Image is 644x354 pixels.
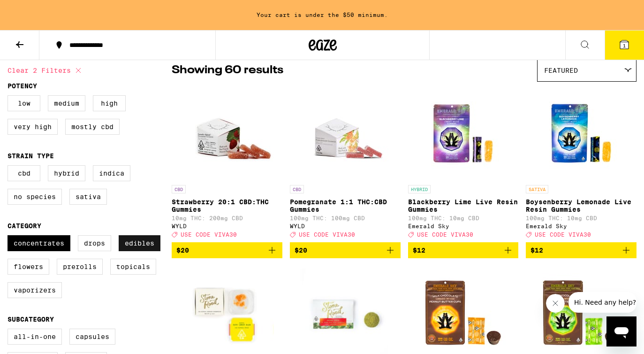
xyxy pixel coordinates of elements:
label: High [93,95,126,111]
p: 100mg THC: 100mg CBD [290,215,401,221]
label: CBD [8,165,40,181]
span: $20 [176,246,189,254]
div: WYLD [172,223,282,229]
span: USE CODE VIVA30 [417,231,473,238]
label: Hybrid [48,165,85,181]
label: No Species [8,189,62,205]
span: 1 [623,43,626,48]
a: Open page for Blackberry Lime Live Resin Gummies from Emerald Sky [408,86,519,242]
legend: Category [8,222,41,230]
button: Add to bag [290,242,401,258]
label: Drops [78,235,111,251]
label: All-In-One [8,329,62,345]
span: Featured [544,67,578,74]
label: Capsules [69,329,115,345]
p: Pomegranate 1:1 THC:CBD Gummies [290,198,401,213]
label: Low [8,95,40,111]
p: 100mg THC: 10mg CBD [408,215,519,221]
p: CBD [172,185,186,193]
label: Mostly CBD [65,119,120,135]
button: Add to bag [408,242,519,258]
p: CBD [290,185,304,193]
span: $20 [295,246,307,254]
iframe: Message from company [568,292,636,313]
label: Flowers [8,259,49,275]
a: Open page for Pomegranate 1:1 THC:CBD Gummies from WYLD [290,86,401,242]
p: Blackberry Lime Live Resin Gummies [408,198,519,213]
p: Showing 60 results [172,62,283,78]
iframe: Button to launch messaging window [606,316,636,346]
div: Emerald Sky [408,223,519,229]
label: Concentrates [8,235,70,251]
iframe: Close message [546,294,565,313]
p: Strawberry 20:1 CBD:THC Gummies [172,198,282,213]
a: Open page for Boysenberry Lemonade Live Resin Gummies from Emerald Sky [526,86,636,242]
label: Sativa [69,189,107,205]
button: Add to bag [172,242,282,258]
span: USE CODE VIVA30 [535,231,591,238]
p: HYBRID [408,185,431,193]
span: USE CODE VIVA30 [299,231,355,238]
legend: Strain Type [8,152,54,160]
p: 100mg THC: 10mg CBD [526,215,636,221]
label: Indica [93,165,130,181]
p: Boysenberry Lemonade Live Resin Gummies [526,198,636,213]
label: Prerolls [57,259,103,275]
label: Topicals [110,259,156,275]
img: Emerald Sky - Blackberry Lime Live Resin Gummies [416,86,510,180]
label: Medium [48,95,85,111]
button: 1 [605,31,644,60]
legend: Subcategory [8,316,54,323]
p: SATIVA [526,185,548,193]
label: Very High [8,119,58,135]
button: Clear 2 filters [8,59,84,82]
p: 10mg THC: 200mg CBD [172,215,282,221]
div: WYLD [290,223,401,229]
img: WYLD - Pomegranate 1:1 THC:CBD Gummies [298,86,392,180]
span: $12 [530,246,543,254]
label: Vaporizers [8,282,62,298]
legend: Potency [8,82,37,90]
span: USE CODE VIVA30 [181,231,237,238]
div: Emerald Sky [526,223,636,229]
img: Emerald Sky - Boysenberry Lemonade Live Resin Gummies [534,86,628,180]
button: Add to bag [526,242,636,258]
span: $12 [413,246,425,254]
a: Open page for Strawberry 20:1 CBD:THC Gummies from WYLD [172,86,282,242]
label: Edibles [119,235,160,251]
img: WYLD - Strawberry 20:1 CBD:THC Gummies [180,86,274,180]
